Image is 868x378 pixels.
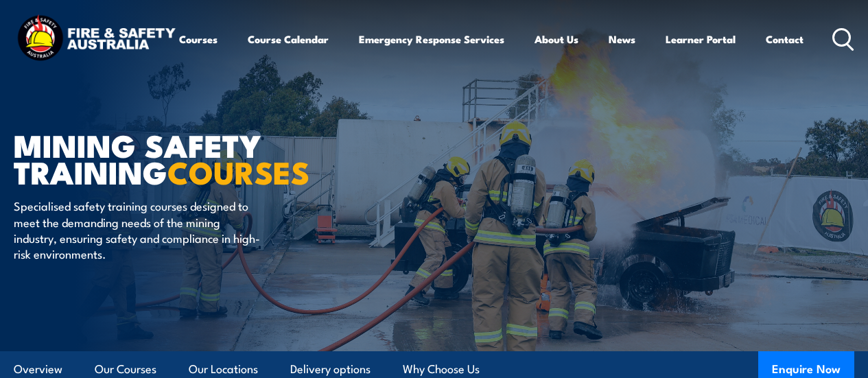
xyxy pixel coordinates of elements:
[179,23,218,56] a: Courses
[248,23,329,56] a: Course Calendar
[666,23,736,56] a: Learner Portal
[14,198,264,262] p: Specialised safety training courses designed to meet the demanding needs of the mining industry, ...
[609,23,635,56] a: News
[359,23,504,56] a: Emergency Response Services
[535,23,578,56] a: About Us
[766,23,804,56] a: Contact
[167,147,309,195] strong: COURSES
[14,131,353,185] h1: MINING SAFETY TRAINING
